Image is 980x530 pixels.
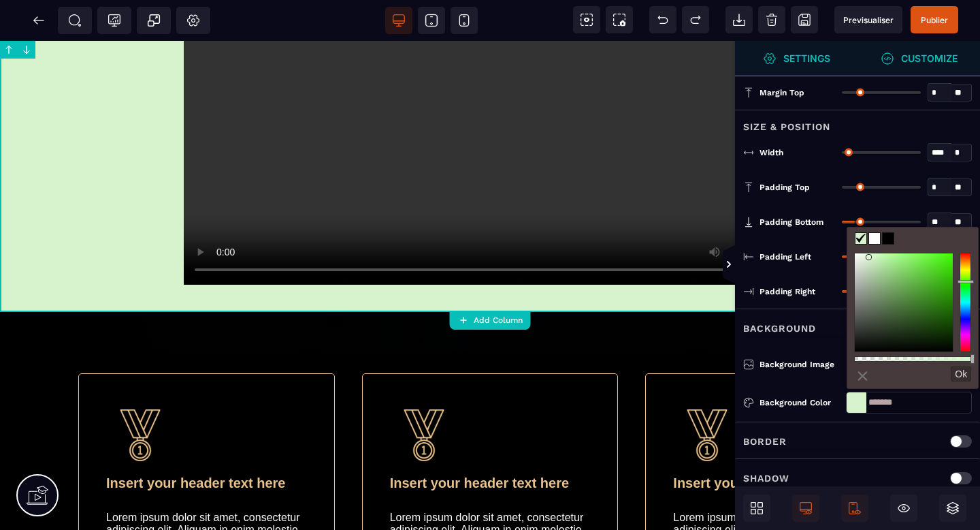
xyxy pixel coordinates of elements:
span: Padding Left [759,251,811,262]
span: rgb(0, 0, 0) [882,232,894,245]
span: Padding Bottom [759,217,823,228]
span: Desktop Only [792,495,819,522]
button: Add Column [450,311,531,330]
strong: Settings [783,53,830,63]
span: Popup [147,14,161,27]
span: rgb(255, 255, 255) [868,232,881,245]
span: Screenshot [606,6,633,33]
span: Open Blocks [743,495,770,522]
div: Size & Position [735,110,980,135]
a: ⨯ [854,364,871,387]
span: Open Layers [939,495,966,522]
img: 90e472d6c7f1e812f3d2da5b8d04bc93_icon_formation.png [673,360,741,428]
span: View components [573,6,600,33]
span: Padding Right [759,286,815,297]
span: Open Style Manager [857,41,980,76]
p: Background Image [743,358,834,371]
span: Settings [735,41,857,76]
p: Shadow [743,470,789,486]
p: Border [743,433,787,450]
span: Hide/Show Block [890,495,917,522]
img: 90e472d6c7f1e812f3d2da5b8d04bc93_icon_formation.png [390,360,458,428]
button: Ok [951,367,971,381]
h3: Insert your header text here [106,431,307,454]
strong: Add Column [474,315,523,325]
h3: Insert your header text here [390,431,591,454]
h3: Insert your header text here [673,431,874,454]
span: Publier [921,15,948,25]
span: Setting Body [186,14,200,27]
strong: Customize [901,53,958,63]
span: Mobile Only [841,495,868,522]
span: Margin Top [759,87,804,98]
span: Previsualiser [843,15,894,25]
span: Padding Top [759,182,810,193]
span: rgb(215, 243, 206) [855,232,867,245]
div: Background Color [759,396,840,409]
p: Background [743,320,816,337]
img: 90e472d6c7f1e812f3d2da5b8d04bc93_icon_formation.png [106,360,174,428]
span: Preview [834,6,902,33]
span: Width [759,147,783,158]
span: SEO [68,14,82,27]
span: Tracking [108,14,121,27]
